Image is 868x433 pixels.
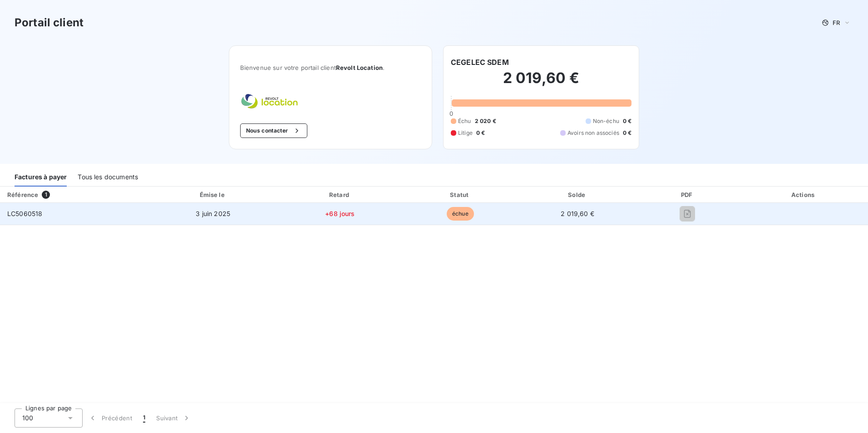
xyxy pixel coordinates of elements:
span: Bienvenue sur votre portail client . [240,64,421,71]
div: Actions [741,190,866,199]
div: Tous les documents [78,167,138,187]
button: Précédent [83,408,138,428]
div: Statut [403,190,518,199]
div: Émise le [148,190,277,199]
span: Non-échu [593,117,619,125]
span: Échu [458,117,471,125]
h2: 2 019,60 € [451,69,631,96]
h3: Portail client [15,15,84,31]
span: 0 € [623,117,631,125]
div: Factures à payer [15,167,67,187]
div: Solde [522,190,634,199]
span: Revolt Location [336,64,383,71]
span: +68 jours [325,210,355,217]
span: échue [447,207,474,221]
span: LC5060518 [7,210,42,217]
div: Référence [7,191,38,198]
span: 1 [42,191,50,199]
span: 0 € [623,129,631,137]
div: PDF [637,190,738,199]
button: Suivant [151,408,197,428]
span: Litige [458,129,473,137]
img: Company logo [240,93,298,109]
span: FR [833,19,840,26]
span: 100 [22,413,33,423]
button: 1 [138,408,151,428]
span: 3 juin 2025 [196,210,230,217]
span: 0 [449,110,453,117]
span: 1 [143,413,145,423]
span: 0 € [476,129,485,137]
h6: CEGELEC SDEM [451,57,509,68]
span: Avoirs non associés [567,129,619,137]
span: 2 019,60 € [561,210,594,217]
span: 2 020 € [475,117,496,125]
button: Nous contacter [240,123,307,138]
div: Retard [281,190,399,199]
